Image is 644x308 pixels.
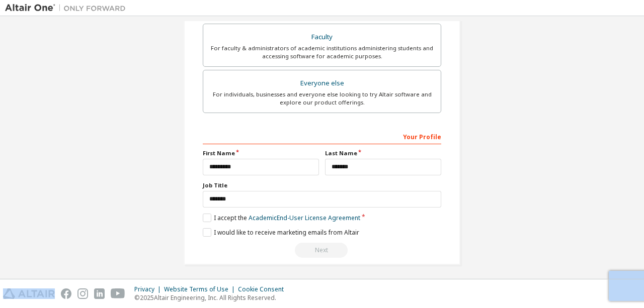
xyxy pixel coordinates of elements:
[61,288,71,299] img: facebook.svg
[134,293,290,302] p: © 2025 Altair Engineering, Inc. All Rights Reserved.
[94,288,105,299] img: linkedin.svg
[203,149,319,157] label: First Name
[111,288,125,299] img: youtube.svg
[325,149,441,157] label: Last Name
[209,30,435,44] div: Faculty
[209,76,435,90] div: Everyone else
[203,128,441,144] div: Your Profile
[209,90,435,107] div: For individuals, businesses and everyone else looking to try Altair software and explore our prod...
[203,243,441,258] div: Provide a valid email to continue
[249,214,360,222] a: Academic End-User License Agreement
[164,285,238,293] div: Website Terms of Use
[203,228,359,237] label: I would like to receive marketing emails from Altair
[5,3,131,13] img: Altair One
[209,44,435,60] div: For faculty & administrators of academic institutions administering students and accessing softwa...
[203,214,360,222] label: I accept the
[3,288,55,299] img: altair_logo.svg
[203,181,441,189] label: Job Title
[238,285,290,293] div: Cookie Consent
[134,285,164,293] div: Privacy
[77,288,88,299] img: instagram.svg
